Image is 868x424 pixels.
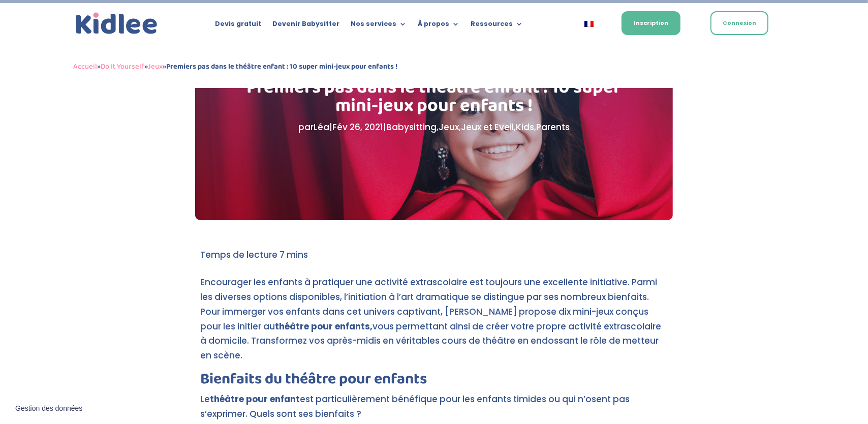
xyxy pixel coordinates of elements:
[536,121,570,133] a: Parents
[73,60,397,73] span: » » »
[73,10,160,37] a: Kidlee Logo
[471,20,523,32] a: Ressources
[622,11,680,35] a: Inscription
[461,121,514,133] a: Jeux et Eveil
[215,20,261,32] a: Devis gratuit
[272,20,339,32] a: Devenir Babysitter
[275,320,373,332] strong: théâtre pour enfants,
[73,10,160,37] img: logo_kidlee_bleu
[73,60,97,73] a: Accueil
[516,121,534,133] a: Kids
[148,60,163,73] a: Jeux
[200,372,668,392] h2: Bienfaits du théâtre pour enfants
[210,393,300,405] strong: théâtre pour enfant
[101,60,144,73] a: Do It Yourself
[166,60,397,73] strong: Premiers pas dans le théâtre enfant : 10 super mini-jeux pour enfants !
[332,121,383,133] span: Fév 26, 2021
[314,121,329,133] a: Léa
[9,398,88,419] button: Gestion des données
[710,11,768,35] a: Connexion
[15,404,82,413] span: Gestion des données
[246,78,622,120] h1: Premiers pas dans le théâtre enfant : 10 super mini-jeux pour enfants !
[200,275,668,372] p: Encourager les enfants à pratiquer une activité extrascolaire est toujours une excellente initiat...
[584,21,594,27] img: Français
[351,20,407,32] a: Nos services
[386,121,437,133] a: Babysitting
[439,121,459,133] a: Jeux
[246,120,622,135] p: par | | , , , ,
[418,20,459,32] a: À propos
